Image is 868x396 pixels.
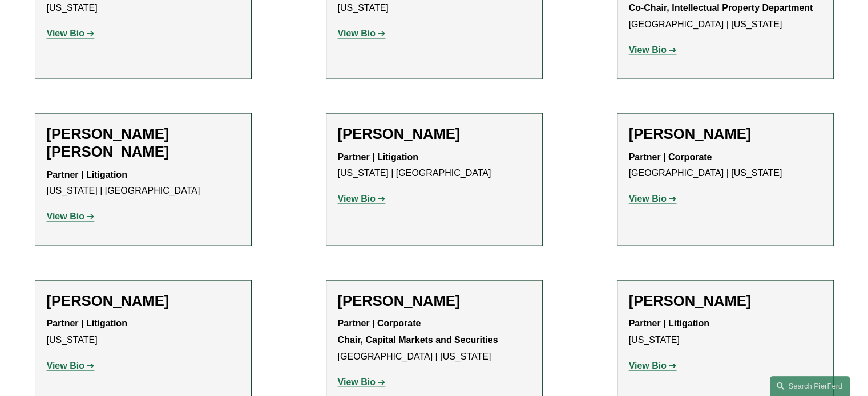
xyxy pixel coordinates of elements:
[338,149,531,182] p: [US_STATE] | [GEOGRAPHIC_DATA]
[629,149,822,182] p: [GEOGRAPHIC_DATA] | [US_STATE]
[629,361,667,370] strong: View Bio
[47,361,95,370] a: View Bio
[338,194,376,203] strong: View Bio
[629,316,822,349] p: [US_STATE]
[629,194,677,203] a: View Bio
[629,194,667,203] strong: View Bio
[338,377,386,387] a: View Bio
[47,125,240,161] h2: [PERSON_NAME] [PERSON_NAME]
[47,211,95,221] a: View Bio
[47,319,127,328] strong: Partner | Litigation
[47,167,240,200] p: [US_STATE] | [GEOGRAPHIC_DATA]
[47,292,240,310] h2: [PERSON_NAME]
[338,316,531,365] p: [GEOGRAPHIC_DATA] | [US_STATE]
[47,361,84,370] strong: View Bio
[47,28,84,38] strong: View Bio
[338,152,418,162] strong: Partner | Litigation
[629,292,822,310] h2: [PERSON_NAME]
[770,376,850,396] a: Search this site
[338,319,498,345] strong: Partner | Corporate Chair, Capital Markets and Securities
[338,28,386,38] a: View Bio
[47,316,240,349] p: [US_STATE]
[338,377,376,387] strong: View Bio
[47,211,84,221] strong: View Bio
[629,125,822,143] h2: [PERSON_NAME]
[338,28,376,38] strong: View Bio
[629,45,677,55] a: View Bio
[47,170,127,179] strong: Partner | Litigation
[338,194,386,203] a: View Bio
[629,45,667,55] strong: View Bio
[338,125,531,143] h2: [PERSON_NAME]
[338,292,531,310] h2: [PERSON_NAME]
[629,152,712,162] strong: Partner | Corporate
[629,361,677,370] a: View Bio
[629,319,709,328] strong: Partner | Litigation
[47,28,95,38] a: View Bio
